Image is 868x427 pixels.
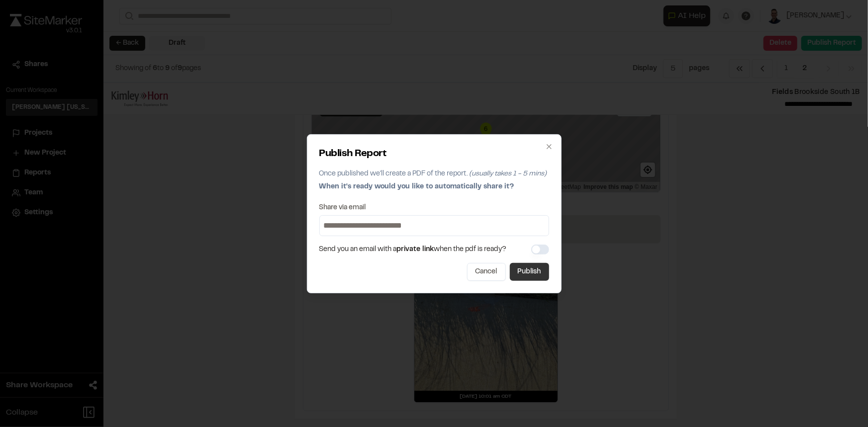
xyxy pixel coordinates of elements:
label: Share via email [319,204,366,211]
span: Send you an email with a when the pdf is ready? [319,244,507,255]
span: private link [397,247,434,253]
button: Cancel [467,263,506,281]
p: Once published we'll create a PDF of the report. [319,169,549,179]
h2: Publish Report [319,147,549,162]
span: When it's ready would you like to automatically share it? [319,184,514,190]
span: (usually takes 1 - 5 mins) [470,171,547,177]
button: Publish [510,263,549,281]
